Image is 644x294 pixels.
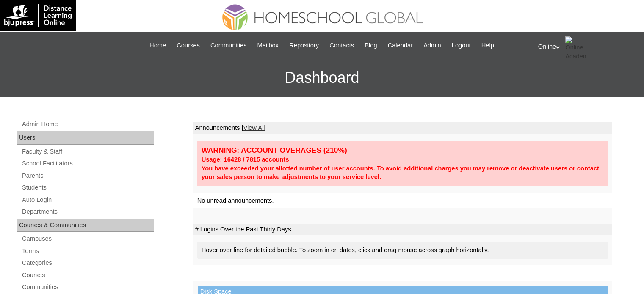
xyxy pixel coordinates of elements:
img: Online Academy [565,36,586,58]
div: Online [538,36,636,58]
a: Communities [206,41,251,50]
span: Calendar [388,41,413,50]
a: Categories [21,258,154,268]
a: Admin [419,41,445,50]
a: Logout [448,41,475,50]
a: School Facilitators [21,158,154,169]
div: Hover over line for detailed bubble. To zoom in on dates, click and drag mouse across graph horiz... [197,242,608,259]
a: Auto Login [21,195,154,205]
a: Admin Home [21,119,154,129]
span: Admin [423,41,441,50]
a: Communities [21,282,154,292]
a: Calendar [384,41,417,50]
strong: Usage: 16428 / 7815 accounts [202,156,289,163]
span: Home [149,41,166,50]
a: Students [21,182,154,193]
a: Faculty & Staff [21,146,154,157]
a: Terms [21,246,154,256]
img: logo-white.png [4,4,72,27]
a: View All [243,124,265,131]
a: Mailbox [253,41,283,50]
a: Courses [21,270,154,280]
a: Repository [285,41,323,50]
h3: Dashboard [4,59,640,97]
td: Announcements | [193,122,612,134]
td: No unread announcements. [193,193,612,209]
a: Contacts [325,41,358,50]
div: Users [17,131,154,145]
a: Home [145,41,170,50]
span: Repository [289,41,319,50]
div: Courses & Communities [17,219,154,232]
span: Blog [365,41,377,50]
span: Mailbox [257,41,279,50]
span: Logout [452,41,471,50]
td: # Logins Over the Past Thirty Days [193,224,612,236]
a: Courses [172,41,204,50]
a: Blog [360,41,381,50]
span: Help [481,41,494,50]
a: Campuses [21,234,154,244]
a: Departments [21,206,154,217]
span: Contacts [329,41,354,50]
span: Communities [210,41,247,50]
div: WARNING: ACCOUNT OVERAGES (210%) [202,146,604,155]
span: Courses [177,41,200,50]
div: You have exceeded your allotted number of user accounts. To avoid additional charges you may remo... [202,164,604,181]
a: Parents [21,170,154,181]
a: Help [477,41,498,50]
